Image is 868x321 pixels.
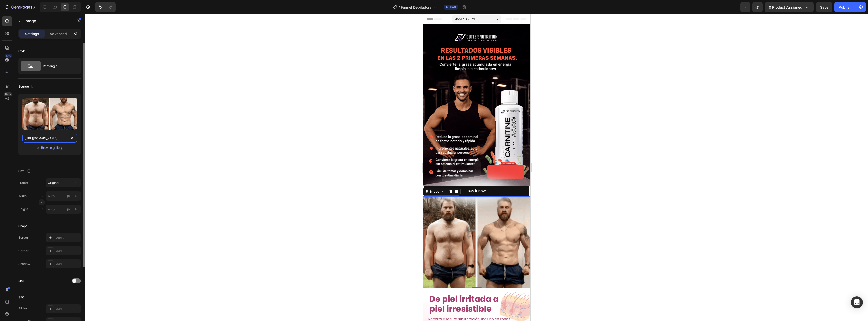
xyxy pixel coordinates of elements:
[18,194,27,198] label: Width
[18,181,28,185] label: Frame
[18,279,24,283] div: Link
[18,295,24,300] div: SEO
[423,14,530,321] iframe: Design area
[48,181,59,185] span: Original
[66,193,72,199] button: %
[5,54,12,58] div: 450
[41,145,63,150] button: Browse gallery
[2,2,38,12] button: 7
[399,5,400,10] span: /
[851,296,863,308] div: Open Intercom Messenger
[73,206,79,212] button: px
[820,5,828,9] span: Save
[18,249,29,253] div: Corner
[765,2,814,12] button: 0 product assigned
[73,193,79,199] button: px
[18,49,26,53] div: Style
[401,5,431,10] span: Funnel Depiladora
[18,262,30,266] div: Shadow
[74,194,77,198] div: %
[56,262,80,266] div: Add...
[18,306,29,311] div: Alt text
[18,207,28,211] label: Height
[18,224,28,228] div: Shape
[25,31,39,36] p: Settings
[46,191,81,201] input: px%
[816,2,832,12] button: Save
[95,2,116,12] div: Undo/Redo
[18,168,32,175] div: Size
[18,235,28,240] div: Border
[50,31,67,36] p: Advanced
[24,18,67,24] p: Image
[4,92,12,96] div: Beta
[66,206,72,212] button: %
[67,194,71,198] div: px
[22,134,77,143] input: https://example.com/image.jpg
[839,5,851,10] div: Publish
[56,307,80,311] div: Add...
[46,205,81,214] input: px%
[67,207,71,211] div: px
[18,83,36,90] div: Source
[43,60,74,72] div: Rectangle
[46,178,81,187] button: Original
[33,4,35,10] p: 7
[56,249,80,253] div: Add...
[769,5,802,10] span: 0 product assigned
[74,207,77,211] div: %
[449,5,456,9] span: Draft
[56,236,80,240] div: Add...
[834,2,856,12] button: Publish
[22,98,77,130] img: preview-image
[37,145,40,151] span: or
